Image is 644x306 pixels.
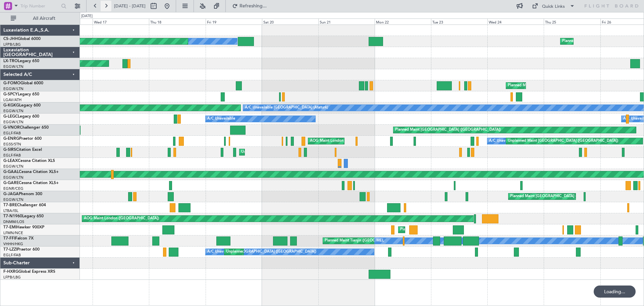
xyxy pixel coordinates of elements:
[3,59,18,63] span: LX-TRO
[3,97,21,102] a: LGAV/ATH
[510,191,616,202] div: Planned Maint [GEOGRAPHIC_DATA] ([GEOGRAPHIC_DATA])
[3,103,19,107] span: G-KGKG
[207,247,316,257] div: A/C Unavailable [GEOGRAPHIC_DATA] ([GEOGRAPHIC_DATA])
[3,120,23,125] a: EGGW/LTN
[3,225,44,229] a: T7-EMIHawker 900XP
[17,16,71,21] span: All Aircraft
[3,248,40,252] a: T7-LZZIPraetor 600
[3,214,44,218] a: T7-N1960Legacy 650
[84,214,159,224] div: AOG Maint London ([GEOGRAPHIC_DATA])
[114,3,146,9] span: [DATE] - [DATE]
[3,92,39,96] a: G-SPCYLegacy 650
[594,286,636,298] div: Loading...
[3,236,15,241] span: T7-FFI
[3,92,18,96] span: G-SPCY
[3,270,18,274] span: F-HXRG
[3,126,49,130] a: G-VNORChallenger 650
[3,59,39,63] a: LX-TROLegacy 650
[487,18,544,25] div: Wed 24
[3,42,21,47] a: LFPB/LBG
[3,137,19,141] span: G-ENRG
[245,103,328,113] div: A/C Unavailable [GEOGRAPHIC_DATA] (Ataturk)
[262,18,318,25] div: Sat 20
[508,81,613,91] div: Planned Maint [GEOGRAPHIC_DATA] ([GEOGRAPHIC_DATA])
[3,230,23,235] a: LFMN/NCE
[529,1,578,11] button: Quick Links
[3,148,16,152] span: G-SIRS
[206,18,262,25] div: Fri 19
[3,159,18,163] span: G-LEAX
[400,225,464,235] div: Planned Maint [GEOGRAPHIC_DATA]
[325,236,403,246] div: Planned Maint Tianjin ([GEOGRAPHIC_DATA])
[3,186,23,191] a: EGNR/CEG
[3,153,21,158] a: EGLF/FAB
[489,136,517,146] div: A/C Unavailable
[229,1,269,11] button: Refreshing...
[241,147,352,157] div: Unplanned Maint [GEOGRAPHIC_DATA] ([GEOGRAPHIC_DATA])
[431,18,487,25] div: Tue 23
[3,159,55,163] a: G-LEAXCessna Citation XLS
[3,126,20,130] span: G-VNOR
[93,18,149,25] div: Wed 17
[3,37,18,41] span: CS-JHH
[3,175,23,180] a: EGGW/LTN
[3,192,19,196] span: G-JAGA
[3,148,42,152] a: G-SIRSCitation Excel
[3,81,43,85] a: G-FOMOGlobal 6000
[3,115,18,119] span: G-LEGC
[81,13,93,19] div: [DATE]
[3,236,34,241] a: T7-FFIFalcon 7X
[3,270,55,274] a: F-HXRGGlobal Express XRS
[7,13,73,24] button: All Aircraft
[3,248,17,252] span: T7-LZZI
[3,181,19,185] span: G-GARE
[3,197,23,202] a: EGGW/LTN
[149,18,205,25] div: Thu 18
[542,3,565,10] div: Quick Links
[3,203,46,207] a: T7-BREChallenger 604
[3,253,21,258] a: EGLF/FAB
[310,136,385,146] div: AOG Maint London ([GEOGRAPHIC_DATA])
[508,136,618,146] div: Unplanned Maint [GEOGRAPHIC_DATA] ([GEOGRAPHIC_DATA])
[375,18,431,25] div: Mon 22
[3,214,22,218] span: T7-N1960
[544,18,600,25] div: Thu 25
[207,114,235,124] div: A/C Unavailable
[3,103,41,107] a: G-KGKGLegacy 600
[3,170,59,174] a: G-GAALCessna Citation XLS+
[3,81,20,85] span: G-FOMO
[376,236,384,246] div: MEL
[3,170,19,174] span: G-GAAL
[3,208,18,213] a: LTBA/ISL
[3,275,21,280] a: LFPB/LBG
[3,164,23,169] a: EGGW/LTN
[3,225,16,229] span: T7-EMI
[239,4,267,8] span: Refreshing...
[3,37,41,41] a: CS-JHHGlobal 6000
[3,64,23,69] a: EGGW/LTN
[20,1,59,11] input: Trip Number
[3,219,24,224] a: DNMM/LOS
[3,131,21,136] a: EGLF/FAB
[3,108,23,114] a: EGGW/LTN
[3,203,17,207] span: T7-BRE
[3,181,59,185] a: G-GARECessna Citation XLS+
[226,247,336,257] div: Unplanned Maint [GEOGRAPHIC_DATA] ([GEOGRAPHIC_DATA])
[3,192,42,196] a: G-JAGAPhenom 300
[3,115,39,119] a: G-LEGCLegacy 600
[395,125,501,135] div: Planned Maint [GEOGRAPHIC_DATA] ([GEOGRAPHIC_DATA])
[3,242,23,247] a: VHHH/HKG
[3,137,42,141] a: G-ENRGPraetor 600
[318,18,375,25] div: Sun 21
[3,86,23,91] a: EGGW/LTN
[3,142,21,147] a: EGSS/STN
